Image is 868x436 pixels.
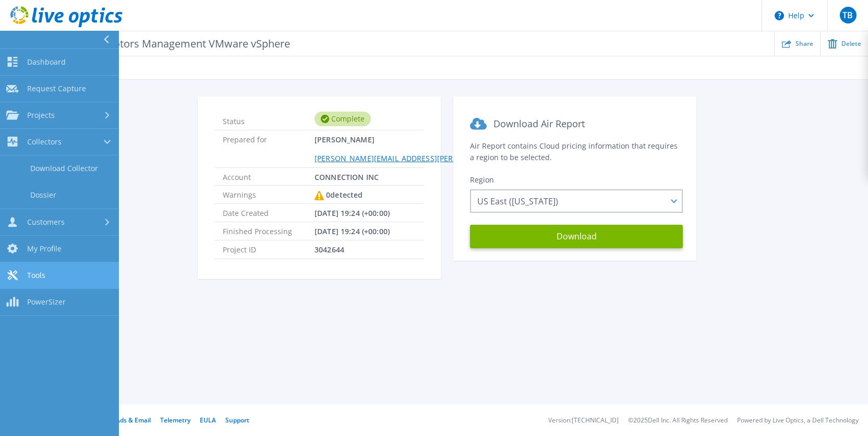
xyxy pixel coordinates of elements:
span: 3042644 [315,240,344,258]
span: [DATE] 19:24 (+00:00) [315,204,390,222]
li: © 2025 Dell Inc. All Rights Reserved [628,417,728,424]
span: Date Created [223,204,315,222]
p: RVTools [53,38,290,50]
span: Account [223,168,315,185]
span: Tools [27,271,45,280]
button: Download [470,225,683,248]
span: Status [223,112,315,126]
span: [DATE] 19:24 (+00:00) [315,222,390,240]
span: PowerSizer [27,297,66,307]
span: My Profile [27,244,62,253]
a: EULA [200,416,216,425]
span: TB [842,11,853,19]
li: Powered by Live Optics, a Dell Technology [737,417,859,424]
span: Air Report contains Cloud pricing information that requires a region to be selected. [470,141,678,162]
a: Ads & Email [116,416,151,425]
span: Prepared for [223,130,315,167]
span: Download Air Report [493,117,585,130]
span: Projects [27,111,55,120]
span: Customers [27,217,65,227]
span: Finished Processing [223,222,315,240]
a: Support [225,416,249,425]
li: Version: [TECHNICAL_ID] [548,417,619,424]
span: Request Capture [27,84,86,93]
span: Collectors [27,137,62,147]
span: Share [795,41,813,47]
a: [PERSON_NAME][EMAIL_ADDRESS][PERSON_NAME][DOMAIN_NAME] [315,153,558,163]
span: Dashboard [27,57,66,67]
span: Delete [841,41,861,47]
a: Telemetry [160,416,190,425]
span: Project ID [223,240,315,258]
div: US East ([US_STATE]) [470,189,683,213]
span: Warnings [223,186,315,203]
div: Complete [315,112,371,126]
span: CONNECTION INC [315,168,379,185]
span: Region [470,175,494,185]
div: 0 detected [315,186,363,204]
span: Motors Management VMware vSphere [97,38,290,50]
span: [PERSON_NAME] [315,130,558,167]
